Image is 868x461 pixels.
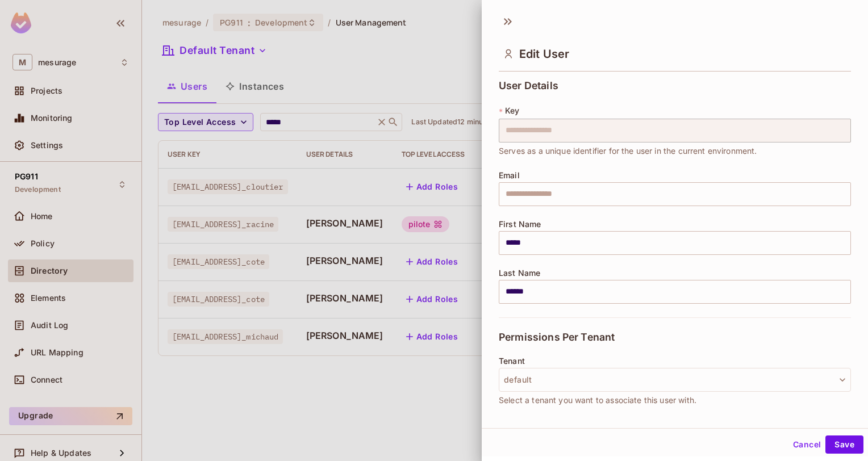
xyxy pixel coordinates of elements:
span: Edit User [519,47,569,61]
button: Save [825,435,863,454]
span: Tenant [499,357,525,366]
button: Cancel [788,435,825,454]
span: Email [499,171,520,180]
span: Select a tenant you want to associate this user with. [499,394,696,406]
span: Key [505,106,519,115]
span: User Details [499,80,558,91]
span: Last Name [499,269,540,278]
button: default [499,368,851,392]
span: Serves as a unique identifier for the user in the current environment. [499,145,757,157]
span: Permissions Per Tenant [499,332,615,343]
span: First Name [499,220,541,229]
